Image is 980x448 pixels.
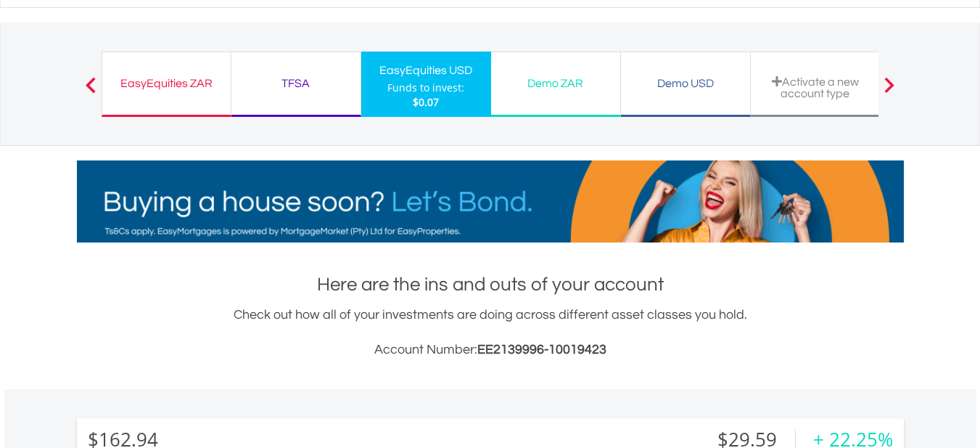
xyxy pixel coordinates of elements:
[477,343,606,357] span: EE2139996-10019423
[387,81,464,95] div: Funds to invest:
[77,340,904,360] h3: Account Number:
[111,73,222,94] div: EasyEquities ZAR
[630,73,741,94] div: Demo USD
[77,160,904,243] img: EasyMortage Promotion Banner
[370,60,482,81] div: EasyEquities USD
[77,272,904,298] h1: Here are the ins and outs of your account
[500,73,612,94] div: Demo ZAR
[77,305,904,360] div: Check out how all of your investments are doing across different asset classes you hold.
[413,95,439,109] span: $0.07
[759,76,871,99] div: Activate a new account type
[240,73,352,94] div: TFSA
